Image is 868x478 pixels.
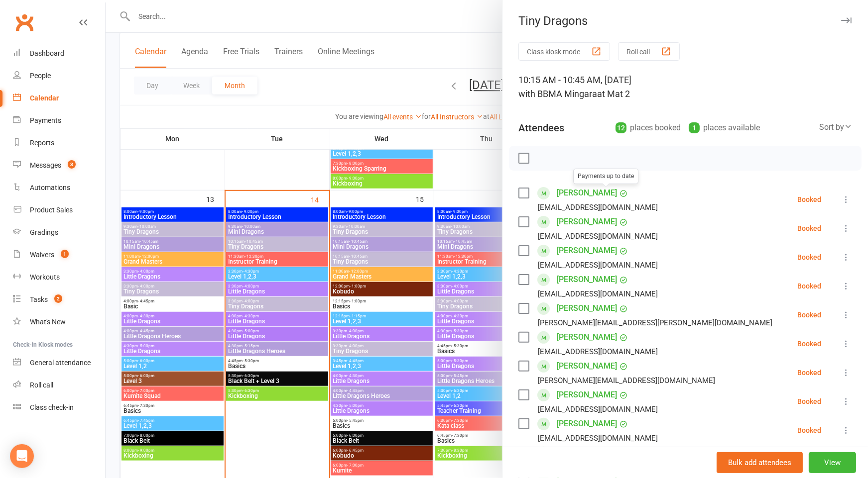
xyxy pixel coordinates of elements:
[13,132,105,154] a: Reports
[538,287,658,300] div: [EMAIL_ADDRESS][DOMAIN_NAME]
[797,311,821,318] div: Booked
[538,201,658,214] div: [EMAIL_ADDRESS][DOMAIN_NAME]
[30,359,91,367] div: General attendance
[797,225,821,232] div: Booked
[797,340,821,347] div: Booked
[30,251,54,259] div: Waivers
[30,72,51,80] div: People
[538,403,658,416] div: [EMAIL_ADDRESS][DOMAIN_NAME]
[557,272,617,287] a: [PERSON_NAME]
[809,452,856,473] button: View
[30,381,53,389] div: Roll call
[518,42,610,61] button: Class kiosk mode
[13,109,105,132] a: Payments
[13,374,105,396] a: Roll call
[616,121,681,135] div: places booked
[30,139,54,147] div: Reports
[30,206,73,214] div: Product Sales
[30,295,48,303] div: Tasks
[13,352,105,374] a: General attendance kiosk mode
[13,154,105,177] a: Messages 3
[797,398,821,405] div: Booked
[30,49,64,57] div: Dashboard
[30,403,74,411] div: Class check-in
[30,94,59,102] div: Calendar
[538,259,658,272] div: [EMAIL_ADDRESS][DOMAIN_NAME]
[13,311,105,333] a: What's New
[597,89,630,99] span: at Mat 2
[538,316,772,329] div: [PERSON_NAME][EMAIL_ADDRESS][PERSON_NAME][DOMAIN_NAME]
[538,432,658,445] div: [EMAIL_ADDRESS][DOMAIN_NAME]
[30,273,60,281] div: Workouts
[557,387,617,403] a: [PERSON_NAME]
[30,116,61,124] div: Payments
[30,161,61,169] div: Messages
[10,444,34,468] div: Open Intercom Messenger
[502,14,868,28] div: Tiny Dragons
[13,65,105,87] a: People
[797,427,821,434] div: Booked
[689,122,700,133] div: 1
[538,374,715,387] div: [PERSON_NAME][EMAIL_ADDRESS][DOMAIN_NAME]
[538,345,658,358] div: [EMAIL_ADDRESS][DOMAIN_NAME]
[30,184,70,191] div: Automations
[618,42,680,61] button: Roll call
[819,121,852,134] div: Sort by
[689,121,760,135] div: places available
[30,228,58,236] div: Gradings
[68,160,76,169] span: 3
[61,250,69,258] span: 1
[13,199,105,221] a: Product Sales
[13,396,105,419] a: Class kiosk mode
[797,283,821,289] div: Booked
[797,196,821,203] div: Booked
[54,294,62,303] span: 2
[13,244,105,266] a: Waivers 1
[13,221,105,244] a: Gradings
[30,318,66,326] div: What's New
[538,230,658,243] div: [EMAIL_ADDRESS][DOMAIN_NAME]
[717,452,803,473] button: Bulk add attendees
[13,87,105,109] a: Calendar
[13,266,105,288] a: Workouts
[557,445,617,461] a: [PERSON_NAME]
[557,185,617,201] a: [PERSON_NAME]
[557,358,617,374] a: [PERSON_NAME]
[13,288,105,311] a: Tasks 2
[518,89,597,99] span: with BBMA Mingara
[557,214,617,230] a: [PERSON_NAME]
[797,254,821,261] div: Booked
[13,177,105,199] a: Automations
[518,73,852,101] div: 10:15 AM - 10:45 AM, [DATE]
[557,416,617,432] a: [PERSON_NAME]
[573,169,638,184] div: Payments up to date
[797,369,821,376] div: Booked
[557,300,617,316] a: [PERSON_NAME]
[518,121,564,135] div: Attendees
[557,329,617,345] a: [PERSON_NAME]
[616,122,626,133] div: 12
[12,10,37,35] a: Clubworx
[13,42,105,65] a: Dashboard
[557,243,617,259] a: [PERSON_NAME]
